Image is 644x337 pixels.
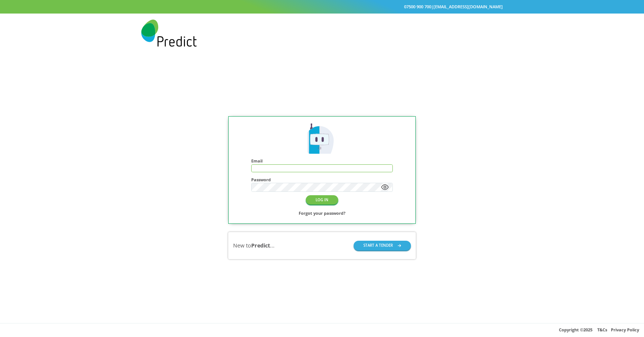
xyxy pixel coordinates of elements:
a: T&Cs [597,327,607,332]
b: Predict [251,242,270,249]
button: LOG IN [306,195,338,205]
div: | [141,3,503,11]
a: Forgot your password? [299,209,345,217]
a: 07500 900 700 [404,4,431,9]
a: Privacy Policy [611,327,639,332]
a: [EMAIL_ADDRESS][DOMAIN_NAME] [433,4,503,9]
h4: Password [251,177,392,182]
h4: Email [251,158,392,163]
img: Predict Mobile [305,122,339,156]
img: Predict Mobile [141,20,197,47]
div: New to ... [233,242,275,250]
button: START A TENDER [354,241,411,250]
